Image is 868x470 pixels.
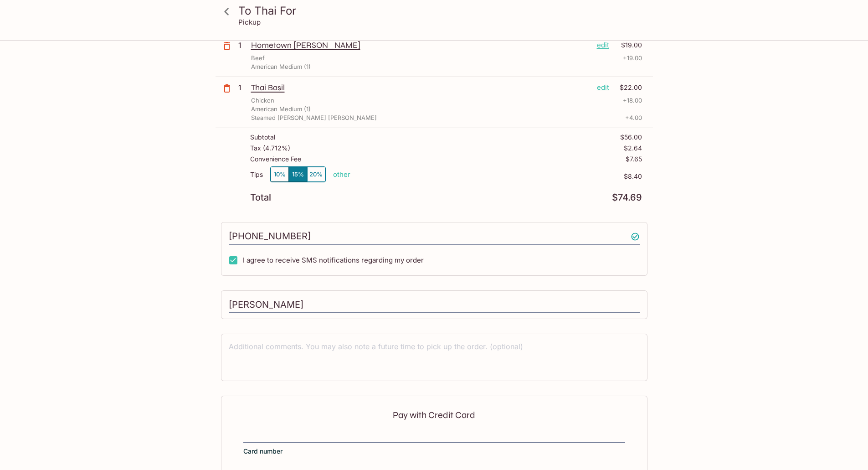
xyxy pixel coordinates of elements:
[238,83,247,93] p: 1
[243,447,282,456] span: Card number
[250,145,290,152] p: Tax ( 4.712% )
[251,114,377,122] p: Steamed [PERSON_NAME] [PERSON_NAME]
[333,170,350,179] button: other
[620,134,642,141] p: $56.00
[238,40,247,50] p: 1
[626,155,642,163] p: $7.65
[612,193,642,202] p: $74.69
[250,193,271,202] p: Total
[623,96,642,105] p: + 18.00
[250,171,263,178] p: Tips
[238,18,261,26] p: Pickup
[251,54,265,62] p: Beef
[623,54,642,62] p: + 19.00
[597,40,609,50] p: edit
[615,83,642,93] p: $22.00
[243,256,424,264] span: I agree to receive SMS notifications regarding my order
[307,167,325,182] button: 20%
[251,105,311,114] p: American Medium (1)
[289,167,307,182] button: 15%
[251,83,590,93] p: Thai Basil
[251,62,311,71] p: American Medium (1)
[229,228,640,245] input: Enter phone number
[615,40,642,50] p: $19.00
[271,167,289,182] button: 10%
[350,173,642,180] p: $8.40
[251,40,590,50] p: Hometown [PERSON_NAME]
[624,145,642,152] p: $2.64
[251,96,274,105] p: Chicken
[243,411,625,419] p: Pay with Credit Card
[597,83,609,93] p: edit
[238,4,646,18] h3: To Thai For
[250,134,275,141] p: Subtotal
[250,155,301,163] p: Convenience Fee
[229,296,640,314] input: Enter first and last name
[625,114,642,122] p: + 4.00
[243,431,625,441] iframe: Secure card number input frame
